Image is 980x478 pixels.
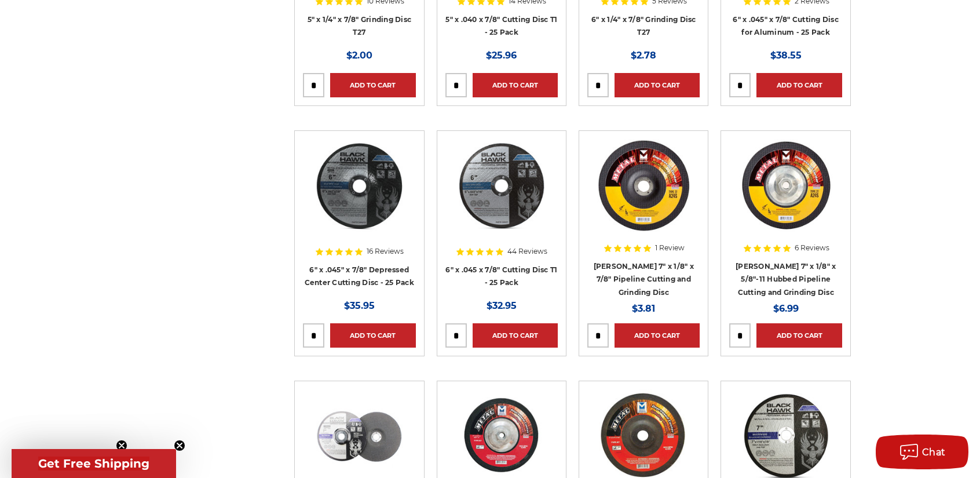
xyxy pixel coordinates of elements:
[445,15,557,37] a: 5" x .040 x 7/8" Cutting Disc T1 - 25 Pack
[330,323,415,348] a: Add to Cart
[445,139,558,251] a: 6" x .045 x 7/8" Cutting Disc T1
[733,15,839,37] a: 6" x .045" x 7/8" Cutting Disc for Aluminum - 25 Pack
[12,449,176,478] div: Get Free ShippingClose teaser
[473,323,558,348] a: Add to Cart
[756,73,842,97] a: Add to Cart
[313,139,405,232] img: 6" x .045" x 7/8" Depressed Center Type 27 Cut Off Wheel
[305,265,414,287] a: 6" x .045" x 7/8" Depressed Center Cutting Disc - 25 Pack
[445,265,557,287] a: 6" x .045 x 7/8" Cutting Disc T1 - 25 Pack
[486,50,517,61] span: $25.96
[773,303,799,314] span: $6.99
[756,323,842,348] a: Add to Cart
[770,50,802,61] span: $38.55
[740,139,832,232] img: Mercer 7" x 1/8" x 5/8"-11 Hubbed Cutting and Light Grinding Wheel
[615,73,700,97] a: Add to Cart
[308,15,412,37] a: 5" x 1/4" x 7/8" Grinding Disc T27
[487,300,517,311] span: $32.95
[455,139,548,232] img: 6" x .045 x 7/8" Cutting Disc T1
[631,50,656,61] span: $2.78
[591,15,696,37] a: 6" x 1/4" x 7/8" Grinding Disc T27
[116,440,127,451] button: Close teaser
[38,457,149,470] span: Get Free Shipping
[632,303,655,314] span: $3.81
[330,73,415,97] a: Add to Cart
[922,447,946,458] span: Chat
[594,262,694,297] a: [PERSON_NAME] 7" x 1/8" x 7/8" Pipeline Cutting and Grinding Disc
[736,262,836,297] a: [PERSON_NAME] 7" x 1/8" x 5/8"-11 Hubbed Pipeline Cutting and Grinding Disc
[473,73,558,97] a: Add to Cart
[344,300,375,311] span: $35.95
[876,435,968,469] button: Chat
[729,139,842,251] a: Mercer 7" x 1/8" x 5/8"-11 Hubbed Cutting and Light Grinding Wheel
[346,50,372,61] span: $2.00
[174,440,185,451] button: Close teaser
[587,139,700,251] a: Mercer 7" x 1/8" x 7/8 Cutting and Light Grinding Wheel
[507,248,547,255] span: 44 Reviews
[367,248,404,255] span: 16 Reviews
[615,323,700,348] a: Add to Cart
[597,139,690,232] img: Mercer 7" x 1/8" x 7/8 Cutting and Light Grinding Wheel
[303,139,415,251] a: 6" x .045" x 7/8" Depressed Center Type 27 Cut Off Wheel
